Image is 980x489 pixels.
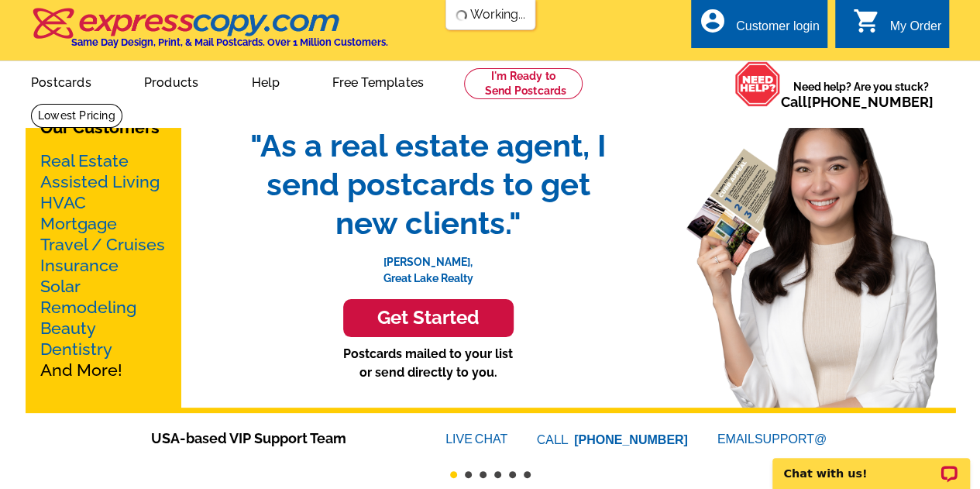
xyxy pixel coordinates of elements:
font: LIVE [445,430,475,449]
a: Real Estate [40,151,129,170]
a: Remodeling [40,298,136,317]
a: HVAC [40,193,86,212]
a: LIVECHAT [445,432,507,446]
a: EMAILSUPPORT@ [717,432,829,446]
a: Dentistry [40,339,112,359]
a: Postcards [6,63,116,99]
a: Free Templates [308,63,449,99]
a: [PHONE_NUMBER] [574,433,688,446]
a: Beauty [40,319,96,338]
iframe: LiveChat chat widget [762,440,980,489]
a: Insurance [40,256,119,275]
a: Products [119,63,224,99]
a: Travel / Cruises [40,235,165,254]
a: [PHONE_NUMBER] [807,94,934,110]
span: Need help? Are you stuck? [781,79,941,110]
i: account_circle [699,7,727,35]
font: CALL [537,431,570,449]
button: 3 of 6 [480,471,487,478]
p: Postcards mailed to your list or send directly to you. [235,345,622,382]
span: USA-based VIP Support Team [151,428,399,449]
button: 1 of 6 [450,471,457,478]
a: Solar [40,277,81,296]
a: Mortgage [40,214,117,233]
a: shopping_cart My Order [852,17,941,36]
p: [PERSON_NAME], Great Lake Realty [235,243,622,287]
i: shopping_cart [852,7,880,35]
img: help [734,61,781,107]
font: SUPPORT@ [755,430,829,449]
button: 2 of 6 [465,471,472,478]
button: 6 of 6 [524,471,531,478]
div: My Order [889,19,941,41]
img: loading... [455,9,467,22]
a: Get Started [235,299,622,337]
h3: Get Started [363,307,494,329]
p: And More! [40,150,166,381]
a: Same Day Design, Print, & Mail Postcards. Over 1 Million Customers. [31,19,388,48]
div: Customer login [736,19,820,41]
button: 5 of 6 [509,471,516,478]
a: account_circle Customer login [699,17,820,36]
h4: Same Day Design, Print, & Mail Postcards. Over 1 Million Customers. [71,36,388,48]
a: Assisted Living [40,172,160,191]
span: "As a real estate agent, I send postcards to get new clients." [235,126,622,243]
button: 4 of 6 [494,471,501,478]
a: Help [226,63,304,99]
span: Call [781,94,934,110]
